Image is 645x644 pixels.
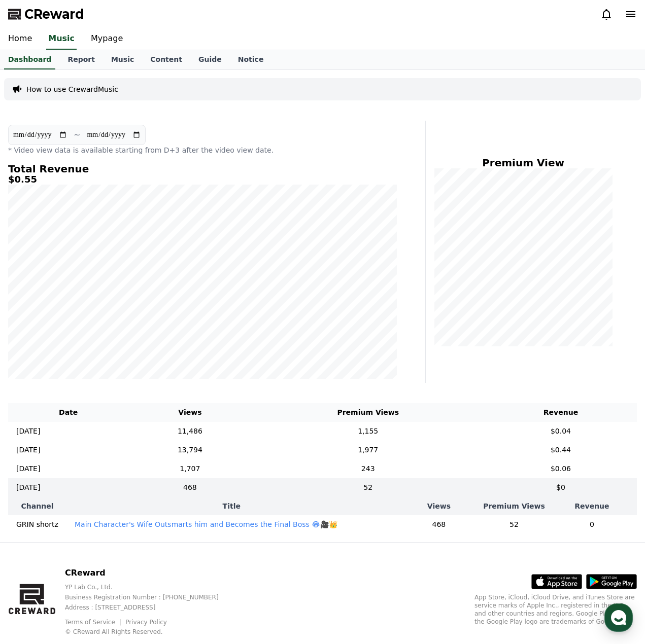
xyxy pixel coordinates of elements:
p: ~ [74,129,80,141]
span: Settings [150,337,175,345]
td: $0 [485,478,637,497]
td: 52 [481,515,547,534]
th: Views [397,497,482,515]
button: Main Character's Wife Outsmarts him and Becomes the Final Boss 😂🎥👑 [75,519,337,529]
a: CReward [8,6,84,22]
p: Address : [STREET_ADDRESS] [65,603,235,612]
p: CReward [65,567,235,579]
td: 13,794 [128,441,251,459]
p: [DATE] [16,445,40,455]
a: How to use CrewardMusic [26,84,118,94]
a: Guide [190,50,230,69]
h4: Premium View [434,157,613,168]
p: Business Registration Number : [PHONE_NUMBER] [65,593,235,601]
a: Home [3,321,67,347]
p: © CReward All Rights Reserved. [65,628,235,636]
h4: Total Revenue [8,163,397,174]
a: Mypage [83,28,131,50]
th: Revenue [547,497,637,515]
th: Revenue [485,403,637,422]
td: $0.04 [485,422,637,441]
a: Content [142,50,190,69]
span: CReward [24,6,84,22]
a: Terms of Service [65,619,123,626]
td: GRIN shortz [8,515,66,534]
td: 11,486 [128,422,251,441]
a: Dashboard [4,50,55,69]
a: Report [59,50,103,69]
a: Notice [230,50,272,69]
td: 52 [252,478,485,497]
td: $0.44 [485,441,637,459]
th: Title [66,497,397,515]
td: $0.06 [485,459,637,478]
th: Views [128,403,251,422]
a: Privacy Policy [125,619,167,626]
p: YP Lab Co., Ltd. [65,583,235,591]
th: Date [8,403,128,422]
td: 1,155 [252,422,485,441]
td: 1,707 [128,459,251,478]
a: Music [46,28,77,50]
td: 1,977 [252,441,485,459]
p: [DATE] [16,426,40,437]
p: * Video view data is available starting from D+3 after the video view date. [8,145,397,155]
td: 243 [252,459,485,478]
a: Music [103,50,142,69]
a: Messages [67,321,131,347]
h5: $0.55 [8,174,397,185]
th: Premium Views [252,403,485,422]
th: Premium Views [481,497,547,515]
td: 468 [397,515,482,534]
p: [DATE] [16,482,40,493]
span: Messages [84,337,114,345]
td: 468 [128,478,251,497]
td: 0 [547,515,637,534]
span: Home [26,337,44,345]
p: [DATE] [16,463,40,474]
p: App Store, iCloud, iCloud Drive, and iTunes Store are service marks of Apple Inc., registered in ... [474,593,637,626]
a: Settings [131,321,195,347]
th: Channel [8,497,66,515]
